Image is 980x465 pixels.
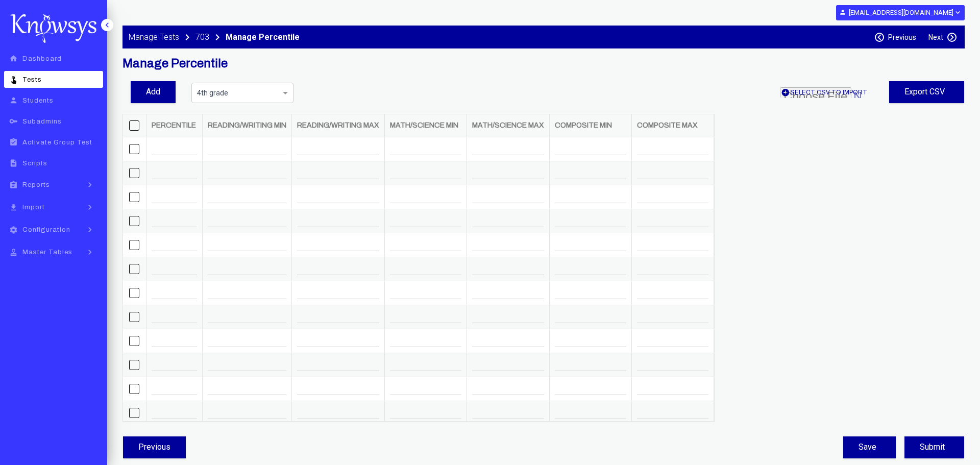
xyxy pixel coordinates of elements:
[22,118,62,125] span: Subadmins
[555,121,612,129] b: Composite Min
[7,117,20,126] i: key
[22,160,47,167] span: Scripts
[874,32,885,43] i: keyboard_arrow_left
[131,81,176,103] button: Add
[22,249,72,256] span: Master Tables
[123,436,186,458] button: Previous
[22,97,54,104] span: Students
[181,31,193,43] i: keyboard_arrow_right
[7,248,20,257] i: approval
[7,159,20,167] i: description
[22,226,70,233] span: Configuration
[22,76,42,83] span: Tests
[928,33,943,41] label: Next
[843,436,896,458] button: Save
[129,31,179,43] a: Manage Tests
[637,121,698,129] b: Composite Max
[781,88,790,97] i: add_circle
[7,75,20,84] i: touch_app
[195,31,209,43] a: 703
[953,8,961,17] i: expand_more
[82,202,97,212] i: keyboard_arrow_right
[82,180,97,190] i: keyboard_arrow_right
[226,31,300,43] a: Manage Percentile
[7,226,20,234] i: settings
[22,139,92,146] span: Activate Group Test
[22,204,45,211] span: Import
[7,181,20,189] i: assignment
[780,87,868,98] span: Select csv to Import
[7,138,20,146] i: assignment_turned_in
[7,54,20,63] i: home
[390,121,458,129] b: Math/Science Min
[472,121,544,129] b: Math/Science Max
[102,20,112,30] i: keyboard_arrow_left
[152,121,196,129] b: Percentile
[849,9,953,16] b: [EMAIL_ADDRESS][DOMAIN_NAME]
[211,31,224,43] i: keyboard_arrow_right
[122,56,965,70] h2: Manage Percentile
[888,33,916,41] label: Previous
[904,436,964,458] button: Submit
[82,247,97,257] i: keyboard_arrow_right
[7,96,20,105] i: person
[208,121,286,129] b: Reading/Writing Min
[82,225,97,235] i: keyboard_arrow_right
[7,203,20,212] i: file_download
[889,81,964,103] button: Export CSV
[839,9,846,16] i: person
[22,55,62,62] span: Dashboard
[946,32,958,43] i: keyboard_arrow_right
[22,181,50,188] span: Reports
[297,121,379,129] b: Reading/Writing Max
